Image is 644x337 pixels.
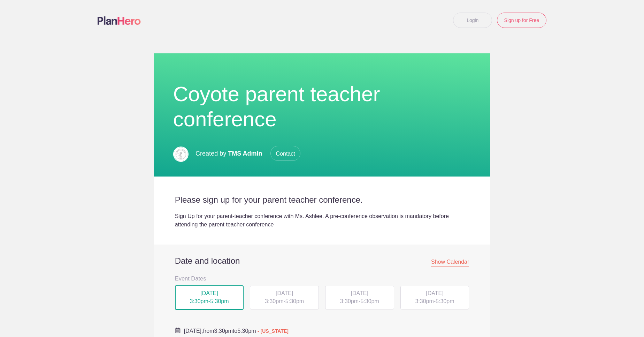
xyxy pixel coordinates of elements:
[340,298,359,304] span: 3:30pm
[214,328,232,334] span: 3:30pm
[270,146,300,161] span: Contact
[175,328,181,333] img: Cal purple
[195,146,300,161] p: Created by
[258,328,289,334] span: - [US_STATE]
[200,290,218,296] span: [DATE]
[175,195,469,205] h2: Please sign up for your parent teacher conference.
[237,328,256,334] span: 5:30pm
[98,16,141,25] img: Logo main planhero
[175,285,244,310] div: -
[431,259,469,267] span: Show Calendar
[285,298,304,304] span: 5:30pm
[210,298,229,304] span: 5:30pm
[453,13,492,28] a: Login
[175,273,469,284] h3: Event Dates
[415,298,434,304] span: 3:30pm
[173,82,471,132] h1: Coyote parent teacher conference
[426,290,443,296] span: [DATE]
[497,13,546,28] a: Sign up for Free
[265,298,283,304] span: 3:30pm
[184,328,289,334] span: from to
[250,286,319,309] div: -
[351,290,368,296] span: [DATE]
[276,290,293,296] span: [DATE]
[173,147,189,162] img: Logo 14
[400,286,469,309] div: -
[175,256,469,266] h2: Date and location
[325,286,394,309] div: -
[175,212,469,229] div: Sign Up for your parent-teacher conference with Ms. Ashlee. A pre-conference observation is manda...
[190,298,208,304] span: 3:30pm
[400,285,470,310] button: [DATE] 3:30pm-5:30pm
[250,285,319,310] button: [DATE] 3:30pm-5:30pm
[184,328,203,334] span: [DATE],
[436,298,454,304] span: 5:30pm
[325,285,394,310] button: [DATE] 3:30pm-5:30pm
[175,285,244,310] button: [DATE] 3:30pm-5:30pm
[360,298,379,304] span: 5:30pm
[228,150,262,157] span: TMS Admin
